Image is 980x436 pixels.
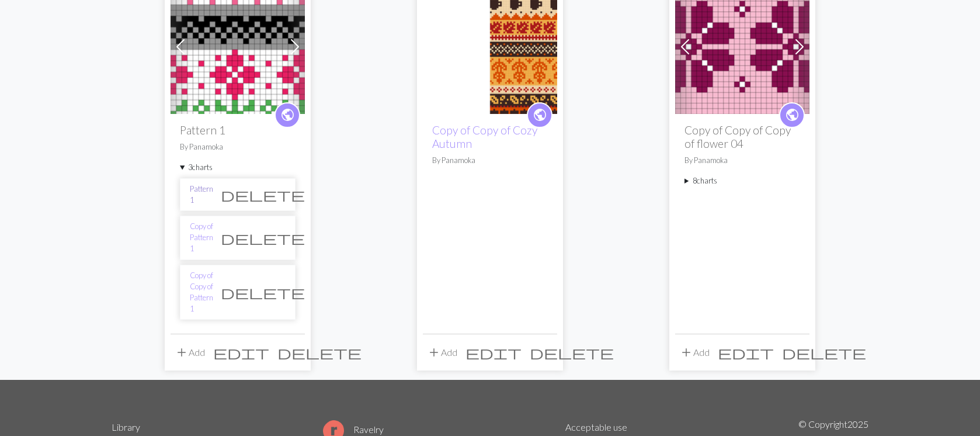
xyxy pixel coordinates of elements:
[527,102,552,128] a: public
[533,103,547,127] i: public
[171,40,305,51] a: Pattern 1
[280,106,295,124] span: public
[779,102,805,128] a: public
[465,344,522,361] span: edit
[778,341,870,364] button: Delete
[180,123,296,137] h2: Pattern 1
[180,141,296,153] p: By Panamoka
[213,227,312,249] button: Delete chart
[190,184,213,206] a: Pattern 1
[209,341,273,364] button: Edit
[432,123,537,150] a: Copy of Copy of Cozy Autumn
[714,341,778,364] button: Edit
[274,102,300,128] a: public
[427,344,441,361] span: add
[213,281,312,303] button: Delete chart
[530,344,614,361] span: delete
[718,344,774,361] span: edit
[432,155,548,166] p: By Panamoka
[323,424,384,435] a: Ravelry
[684,175,800,186] summary: 8charts
[465,345,522,359] i: Edit
[684,123,800,150] h2: Copy of Copy of Copy of flower 04
[785,106,800,124] span: public
[526,341,618,364] button: Delete
[112,421,140,432] a: Library
[221,230,305,246] span: delete
[190,270,213,315] a: Copy of Copy of Pattern 1
[461,341,526,364] button: Edit
[277,344,362,361] span: delete
[221,186,305,203] span: delete
[565,421,627,432] a: Acceptable use
[785,103,800,127] i: public
[213,184,312,206] button: Delete chart
[180,162,296,173] summary: 3charts
[423,40,557,51] a: Cozy Autumn
[782,344,866,361] span: delete
[679,344,693,361] span: add
[171,341,209,364] button: Add
[675,40,809,51] a: flower 04
[213,345,269,359] i: Edit
[718,345,774,359] i: Edit
[684,155,800,166] p: By Panamoka
[675,341,714,364] button: Add
[213,344,269,361] span: edit
[221,284,305,300] span: delete
[280,103,295,127] i: public
[533,106,547,124] span: public
[423,341,461,364] button: Add
[175,344,189,361] span: add
[190,221,213,255] a: Copy of Pattern 1
[273,341,366,364] button: Delete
